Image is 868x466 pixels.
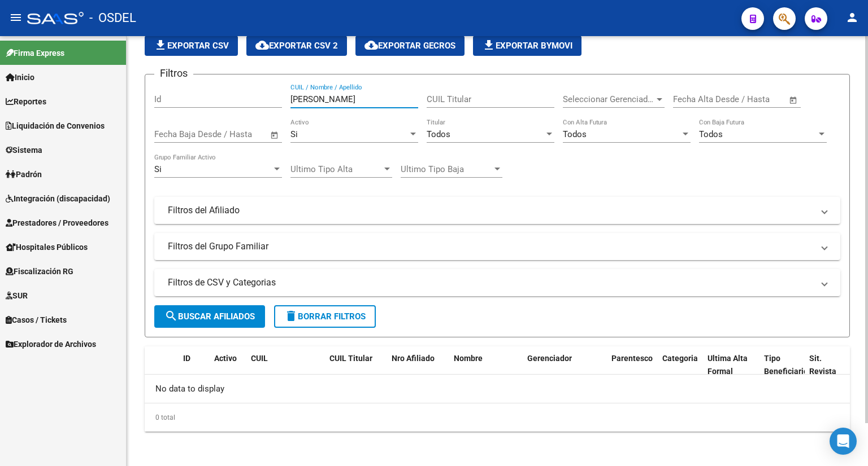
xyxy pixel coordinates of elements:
span: Fiscalización RG [6,265,73,278]
span: Sit. Revista [809,354,836,376]
span: Inicio [6,71,34,83]
span: Tipo Beneficiario [764,354,808,376]
span: Todos [699,129,723,139]
mat-icon: menu [9,11,23,24]
datatable-header-cell: Parentesco [607,346,658,384]
input: Fecha fin [729,94,784,104]
mat-icon: file_download [482,38,496,52]
span: Si [154,164,162,174]
mat-icon: cloud_download [255,38,269,52]
button: Open calendar [268,129,281,142]
button: Buscar Afiliados [154,305,265,328]
span: CUIL [251,354,268,363]
span: Borrar Filtros [284,311,366,322]
div: No data to display [145,375,850,403]
span: Todos [427,129,450,139]
datatable-header-cell: Nombre [449,346,523,384]
h3: Filtros [154,65,193,81]
span: SUR [6,289,28,302]
div: 0 total [145,403,850,432]
span: Liquidación de Convenios [6,120,105,132]
span: Exportar GECROS [364,41,455,51]
mat-icon: search [164,309,178,323]
mat-expansion-panel-header: Filtros del Grupo Familiar [154,233,840,260]
mat-icon: delete [284,309,298,323]
span: Parentesco [611,354,653,363]
span: Nombre [454,354,483,363]
datatable-header-cell: Nro Afiliado [387,346,449,384]
span: Exportar CSV [154,41,229,51]
datatable-header-cell: Activo [210,346,246,384]
span: Firma Express [6,47,64,59]
span: Reportes [6,95,46,108]
datatable-header-cell: Categoria [658,346,703,384]
mat-panel-title: Filtros del Afiliado [168,204,813,217]
span: Ultimo Tipo Baja [401,164,492,174]
span: Integración (discapacidad) [6,192,110,205]
span: Gerenciador [527,354,572,363]
span: Sistema [6,144,42,156]
span: Nro Afiliado [392,354,435,363]
datatable-header-cell: Tipo Beneficiario [759,346,805,384]
mat-panel-title: Filtros del Grupo Familiar [168,240,813,253]
input: Fecha inicio [673,94,719,104]
button: Open calendar [787,94,800,107]
span: Exportar Bymovi [482,41,572,51]
datatable-header-cell: Ultima Alta Formal [703,346,759,384]
mat-expansion-panel-header: Filtros del Afiliado [154,197,840,224]
span: Todos [563,129,587,139]
span: Buscar Afiliados [164,311,255,322]
div: Open Intercom Messenger [830,428,857,455]
datatable-header-cell: ID [179,346,210,384]
span: - OSDEL [89,6,136,30]
button: Exportar CSV [145,36,238,56]
button: Exportar GECROS [355,36,465,56]
mat-expansion-panel-header: Filtros de CSV y Categorias [154,269,840,296]
span: Categoria [662,354,698,363]
span: ID [183,354,190,363]
span: Activo [214,354,237,363]
datatable-header-cell: Gerenciador [523,346,591,384]
mat-icon: person [845,11,859,24]
span: Prestadores / Proveedores [6,217,108,229]
datatable-header-cell: CUIL Titular [325,346,387,384]
button: Exportar CSV 2 [246,36,347,56]
button: Borrar Filtros [274,305,376,328]
span: Casos / Tickets [6,314,67,326]
span: Exportar CSV 2 [255,41,338,51]
button: Exportar Bymovi [473,36,581,56]
span: Ultima Alta Formal [708,354,748,376]
input: Fecha inicio [154,129,200,139]
span: Padrón [6,168,42,181]
input: Fecha fin [210,129,265,139]
span: Explorador de Archivos [6,338,96,350]
span: Ultimo Tipo Alta [290,164,382,174]
mat-icon: cloud_download [364,38,378,52]
span: CUIL Titular [329,354,372,363]
mat-icon: file_download [154,38,167,52]
span: Hospitales Públicos [6,241,88,253]
span: Si [290,129,298,139]
datatable-header-cell: CUIL [246,346,309,384]
span: Seleccionar Gerenciador [563,94,654,104]
mat-panel-title: Filtros de CSV y Categorias [168,276,813,289]
datatable-header-cell: Sit. Revista [805,346,850,384]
